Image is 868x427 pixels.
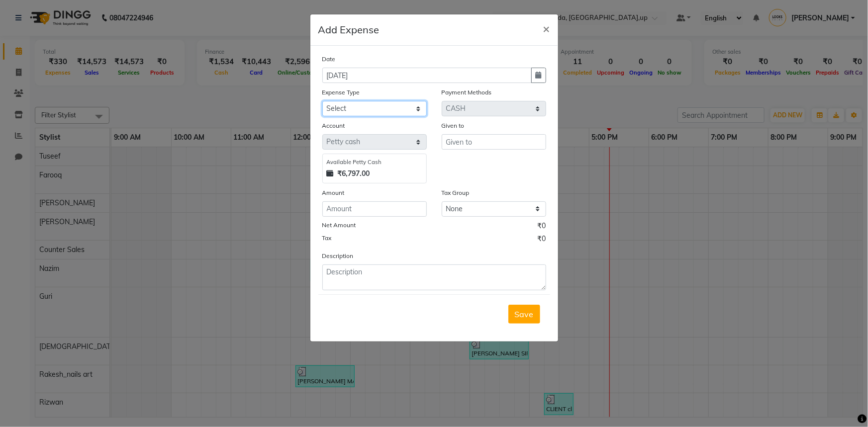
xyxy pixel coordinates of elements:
[508,305,540,324] button: Save
[327,158,422,167] div: Available Petty Cash
[515,309,534,319] span: Save
[442,188,470,197] label: Tax Group
[322,252,354,260] label: Description
[538,221,546,234] span: ₹0
[538,234,546,247] span: ₹0
[322,55,336,64] label: Date
[543,21,550,36] span: ×
[338,169,370,179] strong: ₹6,797.00
[322,234,332,243] label: Tax
[322,201,427,217] input: Amount
[322,188,345,197] label: Amount
[318,22,380,37] h5: Add Expense
[322,221,356,230] label: Net Amount
[535,14,558,42] button: Close
[322,88,360,97] label: Expense Type
[442,134,546,150] input: Given to
[442,88,492,97] label: Payment Methods
[322,121,345,130] label: Account
[442,121,465,130] label: Given to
